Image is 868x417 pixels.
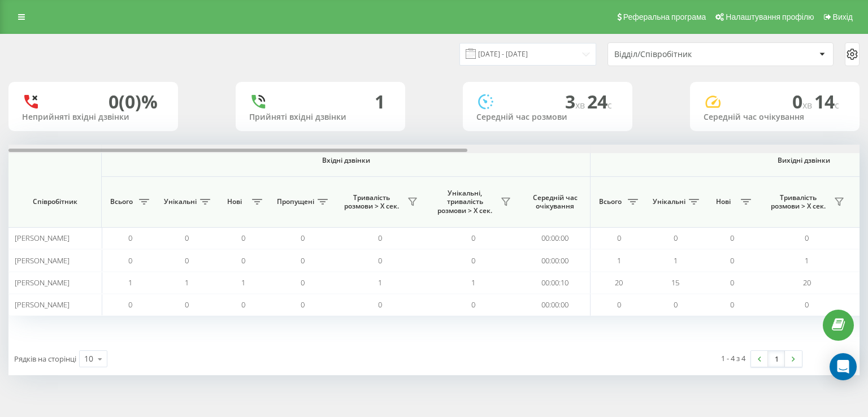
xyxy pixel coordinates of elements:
div: Прийняті вхідні дзвінки [249,112,392,122]
td: 00:00:00 [520,227,591,249]
span: 20 [615,277,623,288]
span: 0 [128,233,132,243]
td: 00:00:00 [520,294,591,316]
div: Неприйняті вхідні дзвінки [22,112,164,122]
span: 0 [471,299,475,310]
span: хв [802,99,814,111]
span: 1 [674,255,678,266]
span: 0 [805,233,809,243]
td: 00:00:10 [520,272,591,294]
div: 1 [375,91,385,112]
span: 0 [185,255,189,266]
span: 0 [730,255,734,266]
span: 1 [378,277,382,288]
span: 1 [471,277,475,288]
span: 1 [128,277,132,288]
span: 0 [301,233,305,243]
div: Середній час очікування [704,112,846,122]
span: 0 [674,299,678,310]
span: 3 [565,89,587,114]
span: 0 [128,255,132,266]
div: Open Intercom Messenger [830,353,857,380]
span: 14 [814,89,839,114]
span: Вхідні дзвінки [131,156,561,165]
span: 0 [378,233,382,243]
span: 1 [185,277,189,288]
span: 0 [805,299,809,310]
span: 0 [241,255,245,266]
span: Співробітник [18,197,92,206]
span: Рядків на сторінці [14,354,76,364]
div: 0 (0)% [108,91,158,112]
span: 0 [617,233,621,243]
div: Середній час розмови [476,112,619,122]
span: 1 [805,255,809,266]
span: 0 [301,277,305,288]
span: Нові [709,197,737,206]
span: 20 [803,277,811,288]
span: Унікальні, тривалість розмови > Х сек. [432,189,497,215]
span: 0 [792,89,814,114]
span: 1 [617,255,621,266]
span: 0 [730,299,734,310]
span: 0 [241,233,245,243]
span: [PERSON_NAME] [15,255,70,266]
span: 15 [671,277,679,288]
span: Унікальні [164,197,197,206]
span: Реферальна програма [623,12,706,21]
span: Налаштування профілю [726,12,814,21]
div: Відділ/Співробітник [614,50,749,59]
span: 0 [471,233,475,243]
span: [PERSON_NAME] [15,233,70,243]
span: 0 [378,255,382,266]
span: Середній час очікування [528,193,581,211]
span: 0 [185,299,189,310]
span: c [607,99,612,111]
span: 0 [730,233,734,243]
span: Вихід [833,12,853,21]
span: хв [575,99,587,111]
span: Пропущені [277,197,314,206]
span: Тривалість розмови > Х сек. [339,193,404,211]
span: c [835,99,839,111]
span: 1 [241,277,245,288]
span: 0 [241,299,245,310]
span: [PERSON_NAME] [15,299,70,310]
div: 1 - 4 з 4 [721,353,745,364]
span: 0 [128,299,132,310]
span: Тривалість розмови > Х сек. [766,193,831,211]
span: Всього [596,197,624,206]
span: 0 [471,255,475,266]
span: Нові [220,197,249,206]
span: 0 [730,277,734,288]
span: 0 [674,233,678,243]
td: 00:00:00 [520,249,591,271]
div: 10 [84,353,93,364]
span: 0 [185,233,189,243]
span: Унікальні [653,197,685,206]
span: 0 [301,255,305,266]
span: Всього [107,197,136,206]
span: 24 [587,89,612,114]
span: 0 [378,299,382,310]
span: 0 [301,299,305,310]
span: [PERSON_NAME] [15,277,70,288]
span: 0 [617,299,621,310]
a: 1 [768,351,785,367]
